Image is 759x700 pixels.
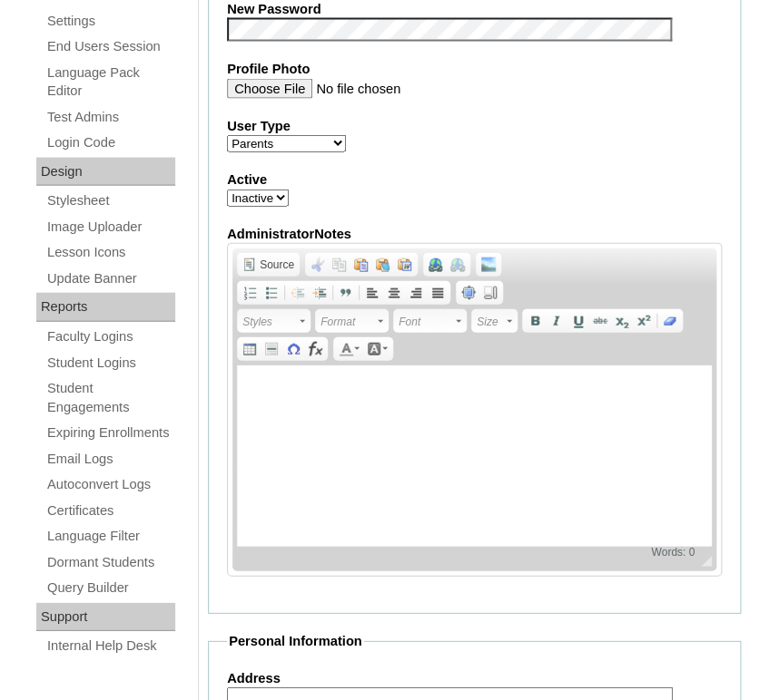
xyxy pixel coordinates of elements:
[350,254,372,274] a: Paste
[227,170,722,189] label: Active
[335,282,357,302] a: Block Quote
[261,338,282,358] a: Insert Horizontal Line
[659,310,681,330] a: Remove Format
[45,472,175,495] a: Autoconvert Logs
[647,544,698,558] span: Words: 0
[447,254,468,274] a: Unlink
[287,282,309,302] a: Decrease Indent
[45,634,175,656] a: Internal Help Desk
[239,338,261,358] a: Table
[393,308,467,332] a: Font
[45,9,175,32] a: Settings
[567,310,589,330] a: Underline
[304,338,326,358] a: Insert Equation
[477,310,504,332] span: Size
[237,365,712,546] iframe: Rich Text Editor, AdministratorNotes
[227,116,722,135] label: User Type
[282,338,304,358] a: Insert Special Character
[633,310,655,330] a: Superscript
[45,325,175,347] a: Faculty Logins
[45,447,175,470] a: Email Logs
[611,310,633,330] a: Subscript
[399,310,453,332] span: Font
[36,602,175,631] div: Support
[45,499,175,521] a: Certificates
[320,310,375,332] span: Format
[45,131,175,153] a: Login Code
[479,282,501,302] a: Show Blocks
[227,668,722,687] label: Address
[227,631,364,650] legend: Personal Information
[45,215,175,238] a: Image Uploader
[45,61,175,102] a: Language Pack Editor
[372,254,394,274] a: Paste as plain text
[45,189,175,211] a: Stylesheet
[405,282,427,302] a: Align Right
[427,282,448,302] a: Justify
[425,254,447,274] a: Link
[307,254,329,274] a: Cut
[647,544,698,558] div: Statistics
[309,282,330,302] a: Increase Indent
[45,524,175,547] a: Language Filter
[524,310,546,330] a: Bold
[36,157,175,186] div: Design
[329,254,350,274] a: Copy
[45,550,175,573] a: Dormant Students
[478,254,499,274] a: Add Image
[363,338,391,358] a: Background Color
[36,292,175,321] div: Reports
[45,105,175,128] a: Test Admins
[394,254,416,274] a: Paste from Word
[45,376,175,417] a: Student Engagements
[335,338,363,358] a: Text Color
[45,351,175,374] a: Student Logins
[242,310,297,332] span: Styles
[315,308,389,332] a: Format
[45,267,175,289] a: Update Banner
[237,308,310,332] a: Styles
[45,576,175,598] a: Query Builder
[227,224,722,243] label: AdministratorNotes
[45,240,175,263] a: Lesson Icons
[45,34,175,57] a: End Users Session
[261,282,282,302] a: Insert/Remove Bulleted List
[690,555,712,566] span: Resize
[546,310,567,330] a: Italic
[227,59,722,78] label: Profile Photo
[239,254,298,274] a: Source
[361,282,383,302] a: Align Left
[458,282,479,302] a: Maximize
[45,421,175,443] a: Expiring Enrollments
[589,310,611,330] a: Strike Through
[383,282,405,302] a: Center
[471,308,517,332] a: Size
[257,257,294,271] span: Source
[239,282,261,302] a: Insert/Remove Numbered List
